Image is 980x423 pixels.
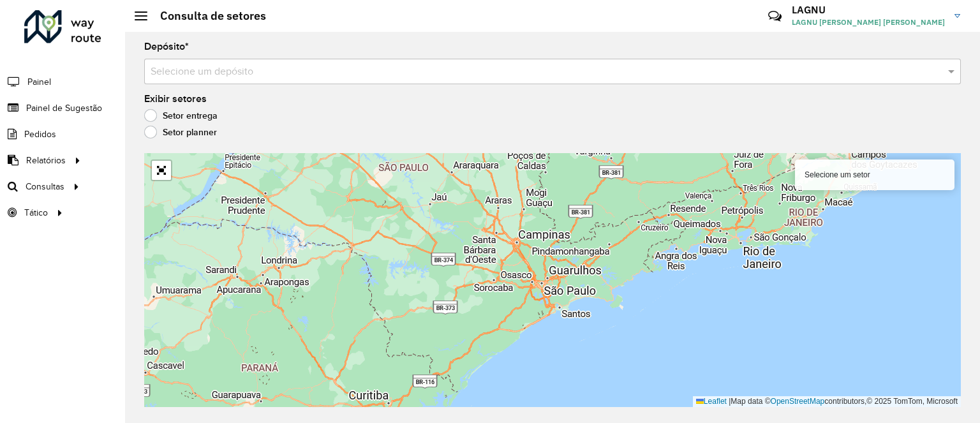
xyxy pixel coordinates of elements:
a: Abrir mapa em tela cheia [152,161,171,180]
span: Relatórios [26,154,66,167]
span: | [729,397,731,406]
div: Map data © contributors,© 2025 TomTom, Microsoft [693,396,961,407]
span: Tático [24,206,48,219]
label: Setor planner [144,126,217,138]
div: Selecione um setor [795,160,954,190]
label: Setor entrega [144,109,218,122]
span: Painel [27,75,51,89]
label: Depósito [144,39,189,54]
a: Leaflet [696,397,727,406]
span: Consultas [26,180,64,193]
span: Painel de Sugestão [26,101,102,115]
h2: Consulta de setores [147,9,266,23]
span: Pedidos [24,128,56,141]
h3: LAGNU [792,4,945,16]
label: Exibir setores [144,91,207,107]
a: Contato Rápido [761,3,789,30]
a: OpenStreetMap [771,397,825,406]
span: LAGNU [PERSON_NAME] [PERSON_NAME] [792,17,945,28]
